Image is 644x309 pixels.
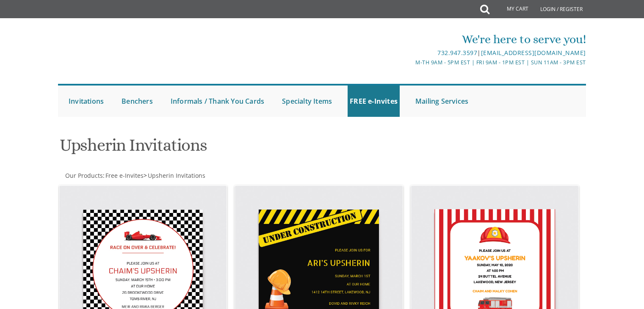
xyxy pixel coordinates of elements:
[148,171,205,179] span: Upsherin Invitations
[280,86,334,117] a: Specialty Items
[144,171,205,179] span: >
[235,48,586,58] div: |
[64,171,103,179] a: Our Products
[147,171,205,179] a: Upsherin Invitations
[105,171,144,179] span: Free e-Invites
[169,86,266,117] a: Informals / Thank You Cards
[235,58,586,67] div: M-Th 9am - 5pm EST | Fri 9am - 1pm EST | Sun 11am - 3pm EST
[348,86,400,117] a: FREE e-Invites
[437,49,477,57] a: 732.947.3597
[60,136,405,161] h1: Upsherin Invitations
[119,86,155,117] a: Benchers
[235,31,586,48] div: We're here to serve you!
[66,86,106,117] a: Invitations
[105,171,144,179] a: Free e-Invites
[489,1,534,18] a: My Cart
[481,49,586,57] a: [EMAIL_ADDRESS][DOMAIN_NAME]
[58,171,322,180] div: :
[413,86,470,117] a: Mailing Services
